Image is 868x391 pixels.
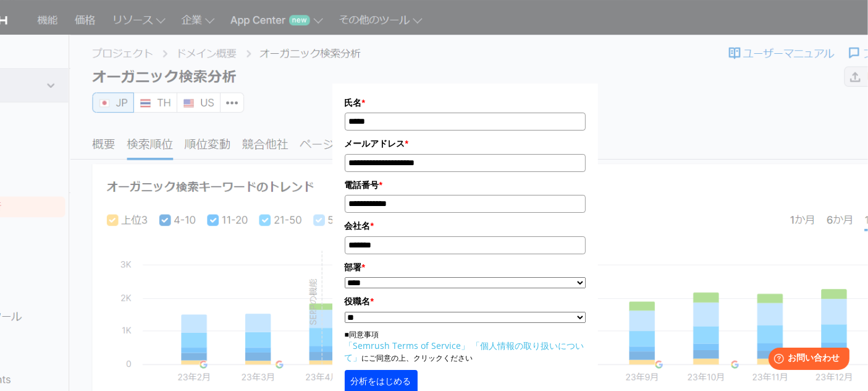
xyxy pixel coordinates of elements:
[345,260,586,274] label: 部署
[345,137,586,150] label: メールアドレス
[345,340,584,363] a: 「個人情報の取り扱いについて」
[758,343,854,377] iframe: Help widget launcher
[345,340,470,351] a: 「Semrush Terms of Service」
[345,96,586,110] label: 氏名
[345,329,586,364] p: ■同意事項 にご同意の上、クリックください
[345,219,586,233] label: 会社名
[345,294,586,308] label: 役職名
[345,178,586,192] label: 電話番号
